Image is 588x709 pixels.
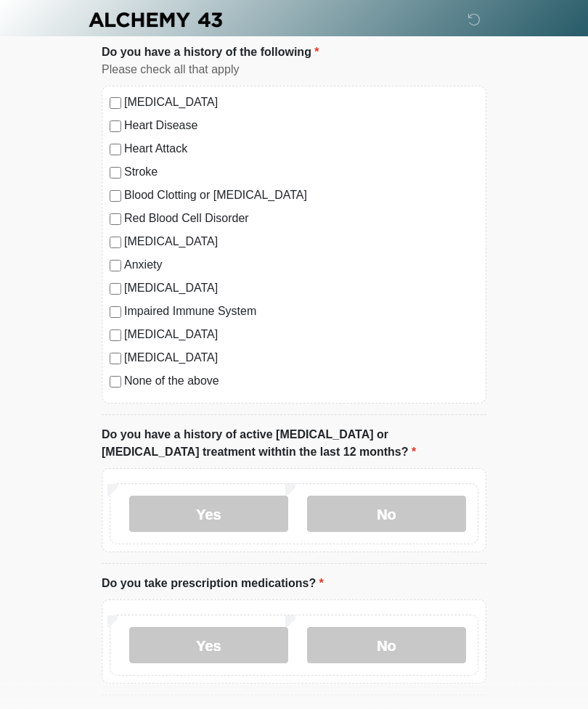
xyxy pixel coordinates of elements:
input: [MEDICAL_DATA] [110,284,121,295]
input: Red Blood Cell Disorder [110,214,121,226]
label: Heart Attack [124,141,478,158]
input: [MEDICAL_DATA] [110,237,121,249]
label: No [307,628,466,664]
input: Stroke [110,168,121,179]
label: Impaired Immune System [124,303,478,321]
label: Do you take prescription medications? [102,575,324,593]
label: Yes [129,496,288,533]
label: [MEDICAL_DATA] [124,327,478,344]
label: Do you have a history of the following [102,44,319,62]
input: Impaired Immune System [110,307,121,319]
label: [MEDICAL_DATA] [124,280,478,298]
input: [MEDICAL_DATA] [110,330,121,342]
input: Heart Disease [110,121,121,133]
div: Please check all that apply [102,62,486,79]
label: Yes [129,628,288,664]
label: Do you have a history of active [MEDICAL_DATA] or [MEDICAL_DATA] treatment withtin the last 12 mo... [102,427,486,462]
input: Blood Clotting or [MEDICAL_DATA] [110,191,121,202]
input: [MEDICAL_DATA] [110,98,121,110]
label: Blood Clotting or [MEDICAL_DATA] [124,187,478,205]
label: None of the above [124,373,478,390]
label: [MEDICAL_DATA] [124,234,478,251]
label: [MEDICAL_DATA] [124,350,478,367]
label: No [307,496,466,533]
label: Anxiety [124,257,478,274]
input: Anxiety [110,261,121,272]
img: Alchemy 43 Logo [87,11,224,29]
input: None of the above [110,377,121,388]
input: [MEDICAL_DATA] [110,353,121,365]
label: Heart Disease [124,118,478,135]
label: [MEDICAL_DATA] [124,94,478,112]
input: Heart Attack [110,144,121,156]
label: Stroke [124,164,478,181]
label: Red Blood Cell Disorder [124,210,478,228]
